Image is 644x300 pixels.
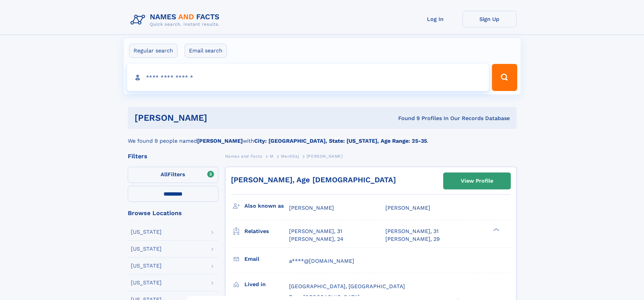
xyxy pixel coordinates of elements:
[461,173,493,189] div: View Profile
[231,176,396,184] a: [PERSON_NAME], Age [DEMOGRAPHIC_DATA]
[128,210,218,216] div: Browse Locations
[492,228,500,232] div: ❯
[254,138,427,144] b: City: [GEOGRAPHIC_DATA], State: [US_STATE], Age Range: 25-35
[289,205,334,211] span: [PERSON_NAME]
[492,64,517,91] button: Search Button
[197,138,243,144] b: [PERSON_NAME]
[131,229,162,235] div: [US_STATE]
[225,152,262,160] a: Names and Facts
[289,283,405,290] span: [GEOGRAPHIC_DATA], [GEOGRAPHIC_DATA]
[135,114,303,122] h1: [PERSON_NAME]
[281,154,299,159] span: Merditaj
[385,235,440,243] a: [PERSON_NAME], 29
[270,154,273,159] span: M
[128,11,225,29] img: Logo Names and Facts
[462,11,517,27] a: Sign Up
[281,152,299,160] a: Merditaj
[131,280,162,285] div: [US_STATE]
[289,235,343,243] a: [PERSON_NAME], 24
[444,173,510,189] a: View Profile
[270,152,273,160] a: M
[244,279,289,290] h3: Lived in
[408,11,462,27] a: Log In
[128,153,218,159] div: Filters
[385,205,430,211] span: [PERSON_NAME]
[129,44,177,58] label: Regular search
[127,64,489,91] input: search input
[289,228,342,235] a: [PERSON_NAME], 31
[303,115,510,122] div: Found 9 Profiles In Our Records Database
[131,263,162,269] div: [US_STATE]
[244,253,289,265] h3: Email
[128,167,218,183] label: Filters
[131,246,162,252] div: [US_STATE]
[185,44,227,58] label: Email search
[307,154,343,159] span: [PERSON_NAME]
[128,129,517,145] div: We found 9 people named with .
[244,226,289,237] h3: Relatives
[385,228,438,235] a: [PERSON_NAME], 31
[244,200,289,212] h3: Also known as
[161,171,168,178] span: All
